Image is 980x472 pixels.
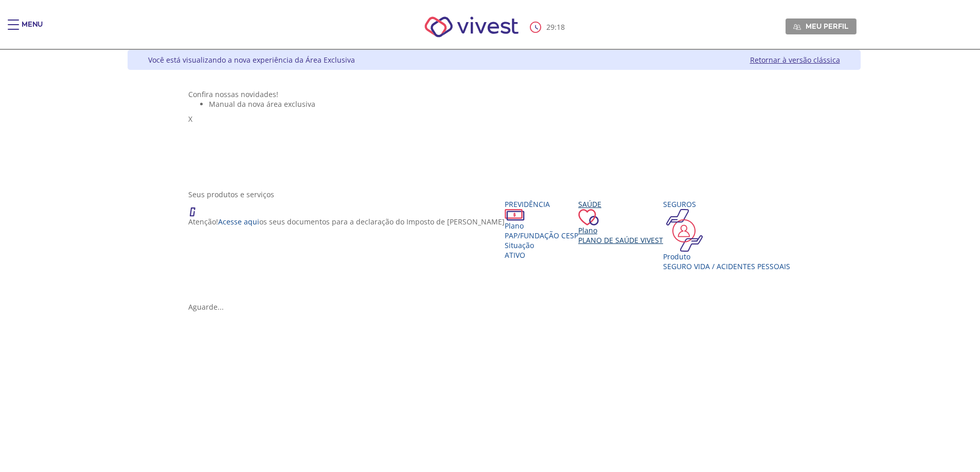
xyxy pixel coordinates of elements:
[218,217,259,226] a: Acesse aqui
[148,55,355,65] div: Você está visualizando a nova experiência da Área Exclusiva
[209,99,315,109] span: Manual da nova área exclusiva
[188,114,192,124] span: X
[578,235,663,245] span: Plano de Saúde VIVEST
[413,5,530,49] img: Vivest
[663,209,706,252] img: ico_seguros.png
[188,89,799,179] section: <span lang="pt-BR" dir="ltr">Visualizador do Conteúdo da Web</span> 1
[188,190,799,312] section: <span lang="en" dir="ltr">ProdutosCard</span>
[557,22,565,32] span: 18
[505,231,578,240] span: PAP/Fundação CESP
[505,199,578,260] a: Previdência PlanoPAP/Fundação CESP SituaçãoAtivo
[505,209,525,221] img: ico_dinheiro.png
[188,89,799,99] div: Confira nossas novidades!
[750,55,840,65] a: Retornar à versão clássica
[663,199,790,209] div: Seguros
[663,199,790,271] a: Seguros Produto Seguro Vida / Acidentes Pessoais
[505,250,525,260] span: Ativo
[22,20,43,40] div: Menu
[505,240,578,250] div: Situação
[505,221,578,231] div: Plano
[530,22,567,33] div: :
[578,199,663,245] a: Saúde PlanoPlano de Saúde VIVEST
[663,252,790,261] div: Produto
[188,199,206,217] img: ico_atencao.png
[663,261,790,271] div: Seguro Vida / Acidentes Pessoais
[188,302,799,312] div: Aguarde...
[505,199,578,209] div: Previdência
[188,217,505,226] p: Atenção! os seus documentos para a declaração do Imposto de [PERSON_NAME]
[793,23,801,31] img: Meu perfil
[546,22,555,32] span: 29
[578,209,599,225] img: ico_coracao.png
[806,22,848,31] span: Meu perfil
[786,18,857,34] a: Meu perfil
[188,190,799,199] div: Seus produtos e serviços
[578,225,663,235] div: Plano
[578,199,663,209] div: Saúde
